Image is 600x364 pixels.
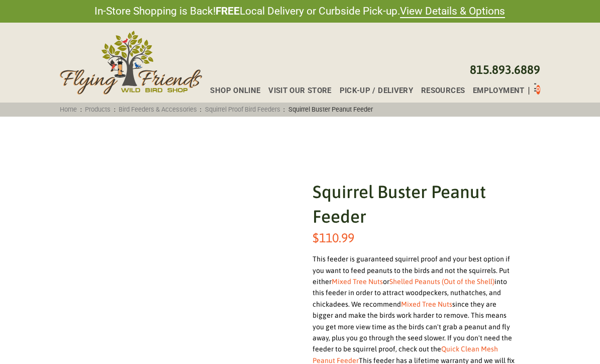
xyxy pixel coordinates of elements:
[57,106,376,113] span: : : : :
[210,87,260,95] span: Shop Online
[536,85,540,93] span: 0
[465,87,524,95] a: Employment
[313,230,354,245] bdi: 110.99
[202,87,260,95] a: Shop Online
[57,106,80,113] a: Home
[389,278,494,286] a: Shelled Peanuts (Out of the Shell)
[421,87,465,95] span: Resources
[285,106,376,113] span: Squirrel Buster Peanut Feeder
[401,300,452,308] a: Mixed Tree Nuts
[313,179,516,229] h1: Squirrel Buster Peanut Feeder
[260,87,331,95] a: Visit Our Store
[340,87,414,95] span: Pick-up / Delivery
[534,82,536,95] div: Toggle Off Canvas Content
[332,278,383,286] a: Mixed Tree Nuts
[313,230,319,245] span: $
[82,106,114,113] a: Products
[116,106,201,113] a: Bird Feeders & Accessories
[202,106,283,113] a: Squirrel Proof Bird Feeders
[60,31,202,95] img: Flying Friends Wild Bird Shop Logo
[94,4,505,19] span: In-Store Shopping is Back! Local Delivery or Curbside Pick-up.
[268,87,332,95] span: Visit Our Store
[470,63,540,76] a: 815.893.6889
[216,5,240,17] strong: FREE
[332,87,413,95] a: Pick-up / Delivery
[413,87,465,95] a: Resources
[473,87,525,95] span: Employment
[400,5,505,18] a: View Details & Options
